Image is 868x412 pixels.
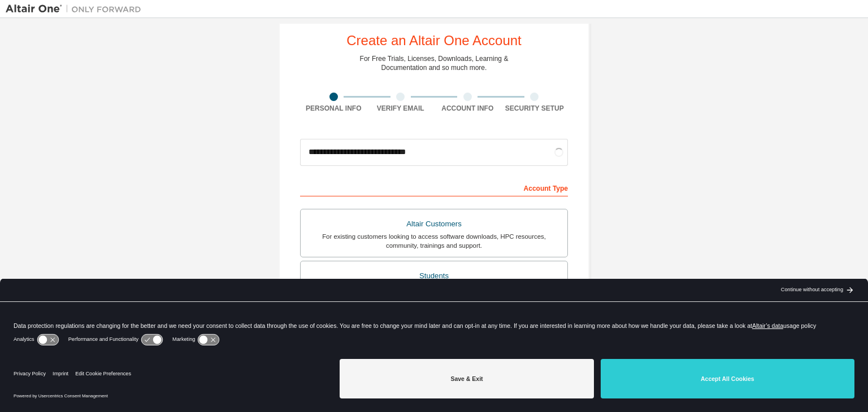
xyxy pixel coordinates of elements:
[360,54,509,72] div: For Free Trials, Licenses, Downloads, Learning & Documentation and so much more.
[300,178,568,196] div: Account Type
[346,34,522,47] div: Create an Altair One Account
[307,232,561,250] div: For existing customers looking to access software downloads, HPC resources, community, trainings ...
[300,104,367,113] div: Personal Info
[367,104,435,113] div: Verify Email
[434,104,501,113] div: Account Info
[307,216,561,232] div: Altair Customers
[501,104,568,113] div: Security Setup
[6,3,147,15] img: Altair One
[307,268,561,284] div: Students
